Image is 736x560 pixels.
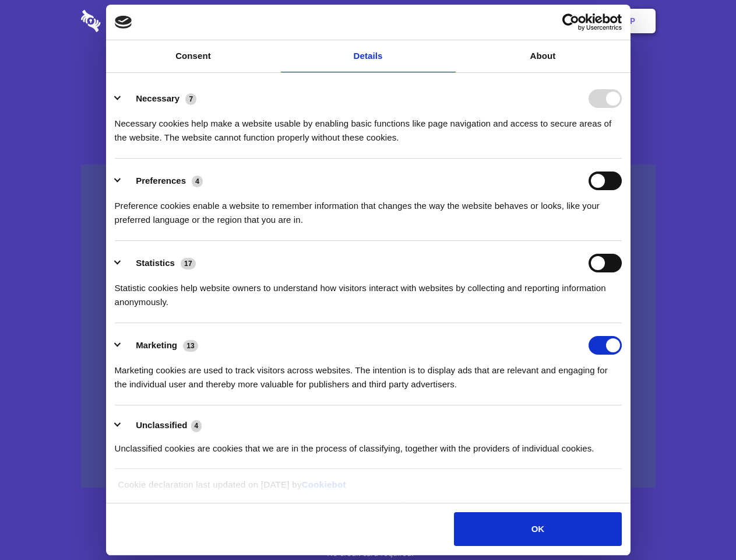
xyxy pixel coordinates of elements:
a: Pricing [342,3,393,39]
a: Usercentrics Cookiebot - opens in a new window [520,13,622,31]
a: Consent [106,40,281,72]
img: logo [115,16,132,29]
div: Statistic cookies help website owners to understand how visitors interact with websites by collec... [115,272,622,309]
h4: Auto-redaction of sensitive data, encrypted data sharing and self-destructing private chats. Shar... [81,106,656,145]
div: Unclassified cookies are cookies that we are in the process of classifying, together with the pro... [115,433,622,456]
div: Marketing cookies are used to track visitors across websites. The intention is to display ads tha... [115,355,622,391]
h1: Eliminate Slack Data Loss. [81,52,656,94]
span: 17 [181,258,196,269]
button: OK [454,512,621,546]
label: Necessary [136,93,179,103]
span: 4 [191,420,202,432]
a: About [456,40,631,72]
button: Preferences (4) [115,171,210,190]
span: 7 [185,93,196,105]
button: Marketing (13) [115,336,206,355]
span: 13 [183,340,198,352]
span: 4 [192,176,203,187]
a: Cookiebot [302,480,346,489]
a: Login [529,3,579,39]
button: Statistics (17) [115,254,203,272]
label: Statistics [136,258,175,268]
img: logo-wordmark-white-trans-d4663122ce5f474addd5e946df7df03e33cb6a1c49d2221995e7729f52c070b2.svg [81,10,181,32]
button: Necessary (7) [115,89,204,108]
label: Preferences [136,176,186,185]
button: Unclassified (4) [115,418,209,433]
a: Wistia video thumbnail [81,164,656,488]
iframe: Drift Widget Chat Controller [678,502,722,546]
div: Cookie declaration last updated on [DATE] by [109,478,627,501]
a: Contact [473,3,526,39]
label: Marketing [136,340,177,350]
a: Details [281,40,456,72]
div: Necessary cookies help make a website usable by enabling basic functions like page navigation and... [115,108,622,145]
div: Preference cookies enable a website to remember information that changes the way the website beha... [115,190,622,227]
